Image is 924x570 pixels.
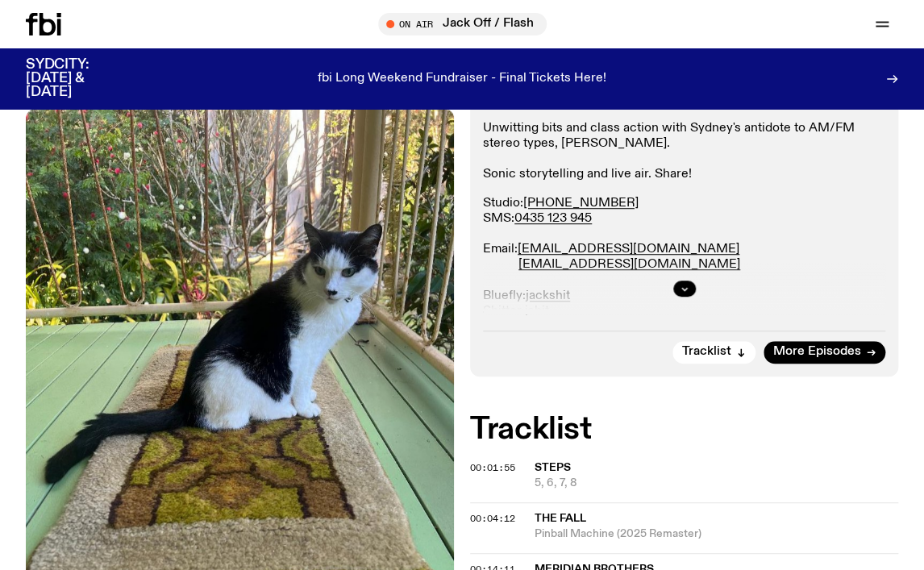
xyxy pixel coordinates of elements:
span: 00:01:55 [470,461,515,474]
a: [EMAIL_ADDRESS][DOMAIN_NAME] [518,243,739,256]
p: Studio: SMS: Email: Bluefly: Shitter: Instagran: Fakebook: Home: [483,196,885,381]
h3: SYDCITY: [DATE] & [DATE] [26,58,129,99]
span: Pinball Machine (2025 Remaster) [535,526,898,542]
span: Steps [535,462,571,473]
a: [PHONE_NUMBER] [523,197,639,210]
h2: Tracklist [470,415,898,444]
a: More Episodes [764,341,885,364]
a: 0435 123 945 [514,212,592,225]
span: More Episodes [773,346,861,358]
a: [EMAIL_ADDRESS][DOMAIN_NAME] [518,258,740,271]
span: Tracklist [682,346,731,358]
p: Unwitting bits and class action with Sydney's antidote to AM/FM stereo types, [PERSON_NAME]. Soni... [483,121,885,183]
span: 00:04:12 [470,512,515,525]
span: 5, 6, 7, 8 [535,476,898,491]
p: fbi Long Weekend Fundraiser - Final Tickets Here! [318,72,606,86]
button: Tracklist [672,341,755,364]
button: On AirJack Off / Flash [378,13,547,35]
span: The Fall [535,513,586,524]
